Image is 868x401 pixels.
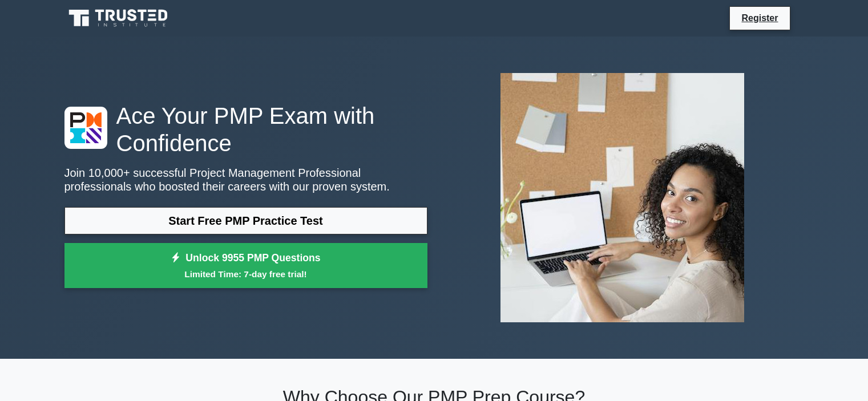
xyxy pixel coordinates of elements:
a: Start Free PMP Practice Test [64,207,427,234]
small: Limited Time: 7-day free trial! [79,268,413,281]
a: Register [734,11,785,25]
h1: Ace Your PMP Exam with Confidence [64,102,427,157]
a: Unlock 9955 PMP QuestionsLimited Time: 7-day free trial! [64,243,427,289]
p: Join 10,000+ successful Project Management Professional professionals who boosted their careers w... [64,166,427,193]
